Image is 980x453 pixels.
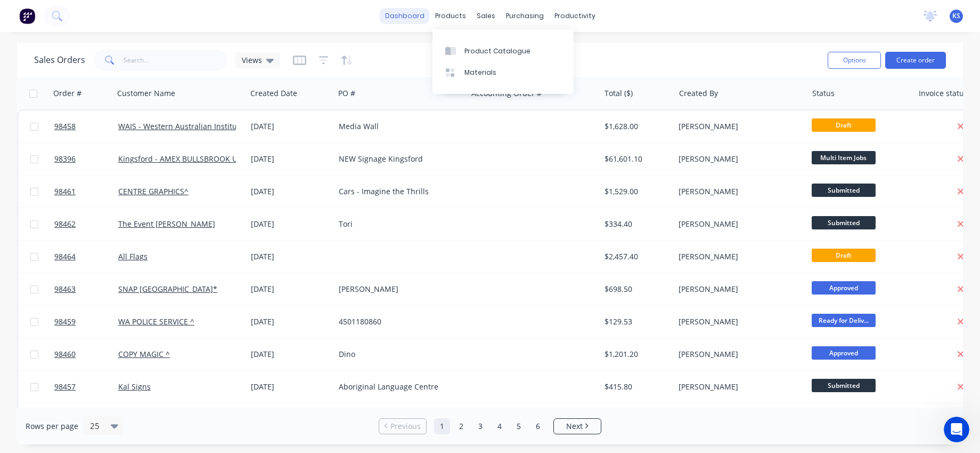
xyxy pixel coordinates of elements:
[812,346,876,360] span: Approved
[511,418,527,434] a: Page 5
[54,316,76,327] span: 98459
[566,421,583,432] span: Next
[379,421,426,432] a: Previous page
[492,418,508,434] a: Page 4
[54,110,118,142] a: 98458
[251,251,330,262] div: [DATE]
[338,88,355,99] div: PO #
[54,219,76,229] span: 98462
[118,121,274,131] a: WAIS - Western Australian Institute of Sport
[471,8,501,24] div: sales
[54,371,118,403] a: 98457
[812,314,876,327] span: Ready for Deliv...
[118,284,217,294] a: SNAP [GEOGRAPHIC_DATA]*
[19,8,35,24] img: Factory
[374,418,606,434] ul: Pagination
[472,418,488,434] a: Page 3
[339,382,457,392] div: Aboriginal Language Centre
[54,143,118,175] a: 98396
[605,219,667,229] div: $334.40
[812,118,876,132] span: Draft
[605,251,667,262] div: $2,457.40
[251,349,330,360] div: [DATE]
[118,316,194,327] a: WA POLICE SERVICE ^
[251,382,330,392] div: [DATE]
[54,121,76,132] span: 98458
[464,68,496,77] div: Materials
[430,8,471,24] div: products
[251,121,330,132] div: [DATE]
[679,284,797,295] div: [PERSON_NAME]
[54,154,76,164] span: 98396
[54,382,76,392] span: 98457
[124,50,227,71] input: Search...
[605,382,667,392] div: $415.80
[251,186,330,197] div: [DATE]
[339,121,457,132] div: Media Wall
[118,382,151,392] a: Kal Signs
[54,273,118,305] a: 98463
[885,52,946,69] button: Create order
[501,8,549,24] div: purchasing
[390,421,421,432] span: Previous
[118,154,330,164] a: Kingsford - AMEX BULLSBROOK UNITY TRUST (AMEXBULL) ^
[952,11,960,21] span: KS
[339,219,457,229] div: Tori
[242,54,262,66] span: Views
[339,154,457,164] div: NEW Signage Kingsford
[944,417,969,442] iframe: Intercom live chat
[251,316,330,327] div: [DATE]
[54,251,76,262] span: 98464
[812,379,876,392] span: Submitted
[34,55,85,65] h1: Sales Orders
[118,186,189,196] a: CENTRE GRAPHICS^
[812,281,876,295] span: Approved
[812,216,876,229] span: Submitted
[605,316,667,327] div: $129.53
[432,40,574,61] a: Product Catalogue
[250,88,297,99] div: Created Date
[118,349,170,359] a: COPY MAGIC ^
[605,154,667,164] div: $61,601.10
[54,403,118,435] a: 98456
[339,186,457,197] div: Cars - Imagine the Thrills
[54,306,118,338] a: 98459
[54,176,118,208] a: 98461
[54,338,118,370] a: 98460
[549,8,601,24] div: productivity
[117,88,175,99] div: Customer Name
[251,219,330,229] div: [DATE]
[54,186,76,197] span: 98461
[53,88,81,99] div: Order #
[828,52,881,69] button: Options
[679,251,797,262] div: [PERSON_NAME]
[605,88,633,99] div: Total ($)
[118,251,148,261] a: All Flags
[679,382,797,392] div: [PERSON_NAME]
[434,418,450,434] a: Page 1 is your current page
[554,421,601,432] a: Next page
[679,349,797,360] div: [PERSON_NAME]
[679,186,797,197] div: [PERSON_NAME]
[251,284,330,295] div: [DATE]
[679,316,797,327] div: [PERSON_NAME]
[679,121,797,132] div: [PERSON_NAME]
[605,284,667,295] div: $698.50
[380,8,430,24] a: dashboard
[605,349,667,360] div: $1,201.20
[464,46,530,56] div: Product Catalogue
[54,284,76,295] span: 98463
[919,88,968,99] div: Invoice status
[812,151,876,164] span: Multi Item Jobs
[54,241,118,273] a: 98464
[530,418,546,434] a: Page 6
[679,88,718,99] div: Created By
[339,316,457,327] div: 4501180860
[812,184,876,197] span: Submitted
[453,418,469,434] a: Page 2
[605,186,667,197] div: $1,529.00
[251,154,330,164] div: [DATE]
[432,62,574,83] a: Materials
[679,219,797,229] div: [PERSON_NAME]
[339,349,457,360] div: Dino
